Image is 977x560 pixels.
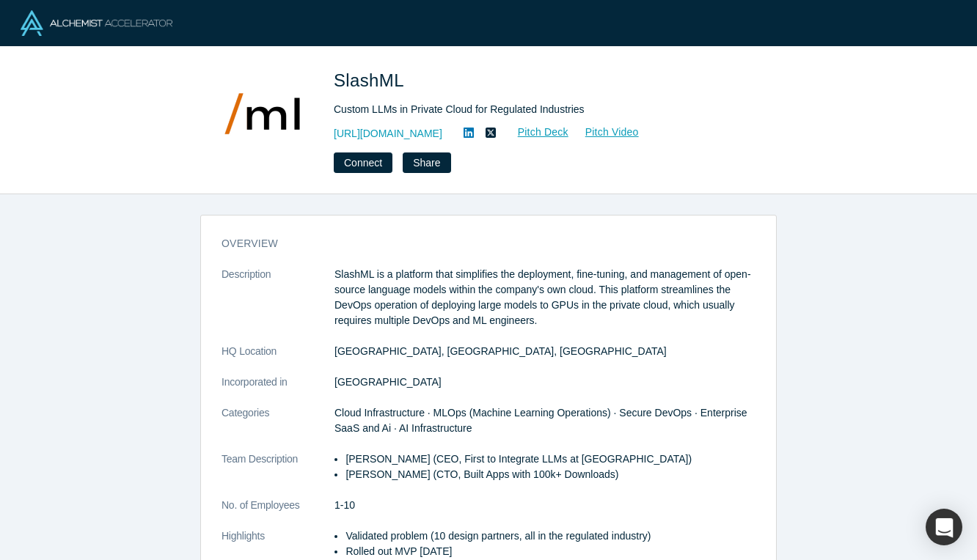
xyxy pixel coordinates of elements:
[334,126,442,141] a: [URL][DOMAIN_NAME]
[222,452,334,498] dt: Team Description
[334,498,755,513] dd: 1-10
[345,452,755,467] li: [PERSON_NAME] (CEO, First to Integrate LLMs at [GEOGRAPHIC_DATA])
[222,267,334,344] dt: Description
[222,375,334,405] dt: Incorporated in
[403,152,450,173] button: Share
[502,124,569,141] a: Pitch Deck
[222,344,334,375] dt: HQ Location
[222,405,334,452] dt: Categories
[345,528,755,544] li: Validated problem (10 design partners, all in the regulated industry)
[334,102,744,117] div: Custom LLMs in Private Cloud for Regulated Industries
[334,152,392,173] button: Connect
[334,70,409,90] span: SlashML
[211,67,313,170] img: SlashML's Logo
[334,375,755,390] dd: [GEOGRAPHIC_DATA]
[569,124,640,141] a: Pitch Video
[334,407,747,434] span: Cloud Infrastructure · MLOps (Machine Learning Operations) · Secure DevOps · Enterprise SaaS and ...
[345,544,755,559] li: Rolled out MVP [DATE]
[334,267,755,328] p: SlashML is a platform that simplifies the deployment, fine-tuning, and management of open-source ...
[334,344,755,359] dd: [GEOGRAPHIC_DATA], [GEOGRAPHIC_DATA], [GEOGRAPHIC_DATA]
[21,10,172,36] img: Alchemist Logo
[222,498,334,528] dt: No. of Employees
[345,467,755,482] li: [PERSON_NAME] (CTO, Built Apps with 100k+ Downloads)
[222,236,735,251] h3: overview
